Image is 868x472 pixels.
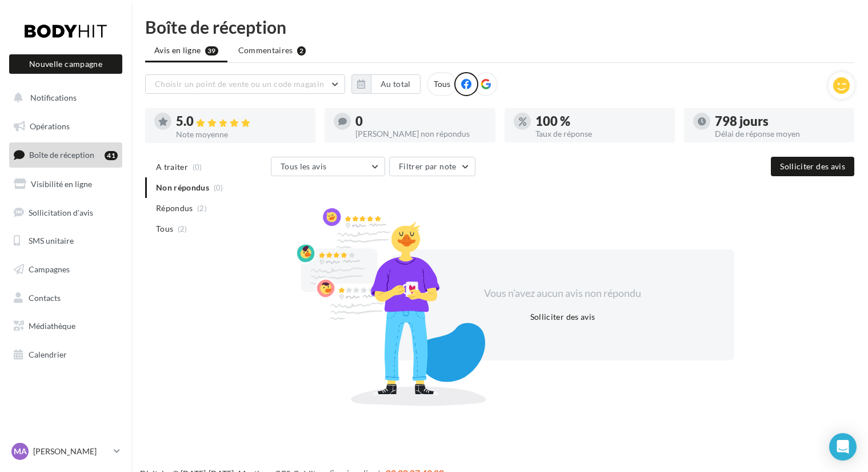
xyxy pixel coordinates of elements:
[29,207,93,217] span: Sollicitation d'avis
[156,161,188,173] span: A traiter
[238,45,293,56] span: Commentaires
[197,204,207,213] span: (2)
[271,157,385,176] button: Tous les avis
[29,264,70,274] span: Campagnes
[29,350,67,359] span: Calendrier
[9,54,122,74] button: Nouvelle campagne
[156,223,173,235] span: Tous
[156,203,193,214] span: Répondus
[281,161,327,171] span: Tous les avis
[29,236,74,245] span: SMS unitaire
[176,115,306,128] div: 5.0
[7,229,125,253] a: SMS unitaire
[535,115,666,128] div: 100 %
[829,433,857,461] div: Open Intercom Messenger
[155,79,324,89] span: Choisir un point de vente ou un code magasin
[351,74,421,94] button: Au total
[7,257,125,281] a: Campagnes
[29,150,94,160] span: Boîte de réception
[30,93,77,102] span: Notifications
[9,441,122,462] a: MA [PERSON_NAME]
[7,86,120,110] button: Notifications
[465,286,661,301] div: Vous n'avez aucun avis non répondu
[105,151,118,160] div: 41
[178,224,187,233] span: (2)
[145,18,854,35] div: Boîte de réception
[715,130,845,138] div: Délai de réponse moyen
[7,114,125,138] a: Opérations
[7,201,125,225] a: Sollicitation d'avis
[29,293,61,303] span: Contacts
[7,343,125,367] a: Calendrier
[14,446,27,457] span: MA
[7,314,125,338] a: Médiathèque
[33,446,109,457] p: [PERSON_NAME]
[29,321,75,331] span: Médiathèque
[427,72,457,96] div: Tous
[30,121,70,131] span: Opérations
[7,142,125,167] a: Boîte de réception41
[193,162,202,172] span: (0)
[371,74,421,94] button: Au total
[7,286,125,310] a: Contacts
[31,179,92,189] span: Visibilité en ligne
[715,115,845,128] div: 798 jours
[535,130,666,138] div: Taux de réponse
[7,172,125,196] a: Visibilité en ligne
[389,157,475,176] button: Filtrer par note
[526,310,600,324] button: Solliciter des avis
[771,157,854,176] button: Solliciter des avis
[176,130,306,138] div: Note moyenne
[297,46,306,55] div: 2
[355,115,486,128] div: 0
[145,74,345,94] button: Choisir un point de vente ou un code magasin
[355,130,486,138] div: [PERSON_NAME] non répondus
